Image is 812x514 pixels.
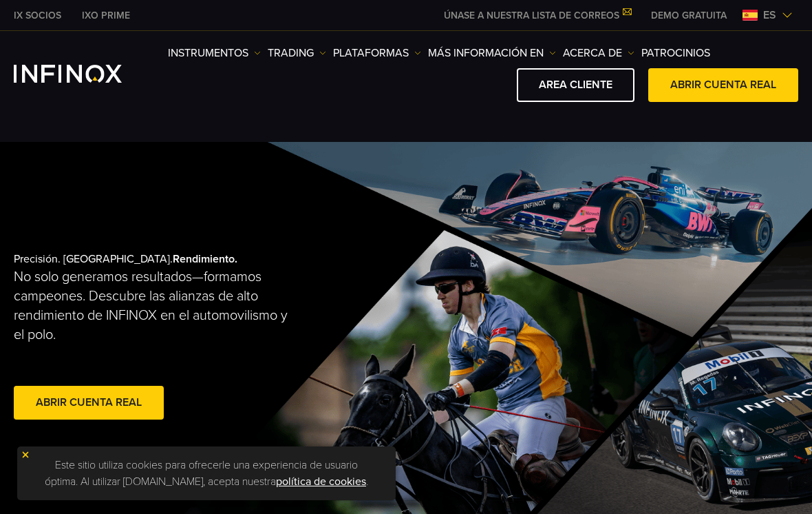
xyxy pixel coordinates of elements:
[434,10,641,21] a: ÚNASE A NUESTRA LISTA DE CORREOS
[14,386,164,420] a: Abrir cuenta real
[14,267,296,345] p: No solo generamos resultados—formamos campeones. Descubre las alianzas de alto rendimiento de INF...
[428,45,556,61] a: Más información en
[24,453,389,493] p: Este sitio utiliza cookies para ofrecerle una experiencia de usuario óptima. Al utilizar [DOMAIN_...
[641,45,710,61] a: Patrocinios
[758,7,782,23] span: es
[173,252,237,266] strong: Rendimiento.
[268,45,326,61] a: TRADING
[14,199,367,476] div: Precisión. [GEOGRAPHIC_DATA].
[563,45,634,61] a: ACERCA DE
[14,65,154,83] a: INFINOX Logo
[21,450,30,460] img: yellow close icon
[648,68,798,102] a: ABRIR CUENTA REAL
[3,8,72,23] a: INFINOX
[276,475,366,489] a: política de cookies
[517,68,634,102] a: AREA CLIENTE
[168,45,261,61] a: Instrumentos
[333,45,421,61] a: PLATAFORMAS
[641,8,737,23] a: INFINOX MENU
[72,8,140,23] a: INFINOX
